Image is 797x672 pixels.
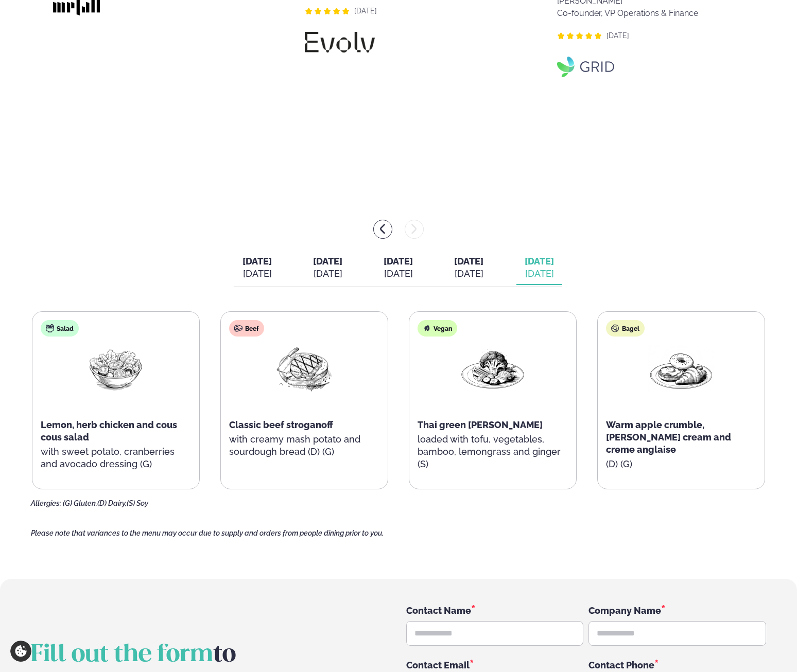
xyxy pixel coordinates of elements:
span: Classic beef stroganoff [229,419,333,430]
div: [DATE] [454,268,483,280]
div: Contact Email [406,658,583,671]
img: Vegan.svg [423,324,431,332]
span: (G) Gluten, [63,499,97,507]
img: bagle-new-16px.svg [611,324,619,332]
p: with creamy mash potato and sourdough bread (D) (G) [229,433,379,458]
img: salad.svg [46,324,54,332]
div: Salad [41,320,79,337]
div: Vegan [418,320,457,337]
div: Contact Phone [588,658,766,671]
div: [DATE] [384,268,413,280]
span: [DATE] [354,7,377,15]
button: [DATE] [DATE] [234,251,280,285]
button: [DATE] [DATE] [305,251,351,285]
span: (S) Soy [127,499,148,507]
span: [DATE] [607,31,629,40]
p: with sweet potato, cranberries and avocado dressing (G) [41,446,191,470]
img: image alt [305,32,374,52]
div: Contact Name [406,604,583,617]
span: Thai green [PERSON_NAME] [418,419,543,430]
a: Cookie settings [10,641,31,662]
p: (D) (G) [606,458,756,470]
div: Company Name [588,604,766,617]
span: Lemon, herb chicken and cous cous salad [41,419,177,443]
span: Warm apple crumble, [PERSON_NAME] cream and creme anglaise [606,419,731,455]
div: [DATE] [313,268,342,280]
div: [DATE] [525,268,554,280]
img: image alt [557,57,614,77]
span: (D) Dairy, [97,499,127,507]
img: Beef-Meat.png [271,345,337,393]
img: Salad.png [83,345,149,393]
span: Fill out the form [31,644,213,666]
span: [DATE] [454,256,483,267]
button: menu-btn-right [405,220,424,239]
span: [DATE] [384,256,413,267]
div: Beef [229,320,264,337]
span: [DATE] [525,256,554,267]
button: [DATE] [DATE] [375,251,421,285]
button: [DATE] [DATE] [446,251,492,285]
span: Please note that variances to the menu may occur due to supply and orders from people dining prio... [31,529,384,537]
img: Croissant.png [648,345,714,393]
img: beef.svg [234,324,242,332]
span: [DATE] [242,256,272,267]
button: menu-btn-left [373,220,392,239]
div: [DATE] [242,268,272,280]
img: Vegan.png [460,345,526,393]
span: Allergies: [31,499,61,507]
button: [DATE] [DATE] [516,251,562,285]
span: [DATE] [313,256,342,267]
div: Bagel [606,320,645,337]
p: loaded with tofu, vegetables, bamboo, lemongrass and ginger (S) [418,433,568,470]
